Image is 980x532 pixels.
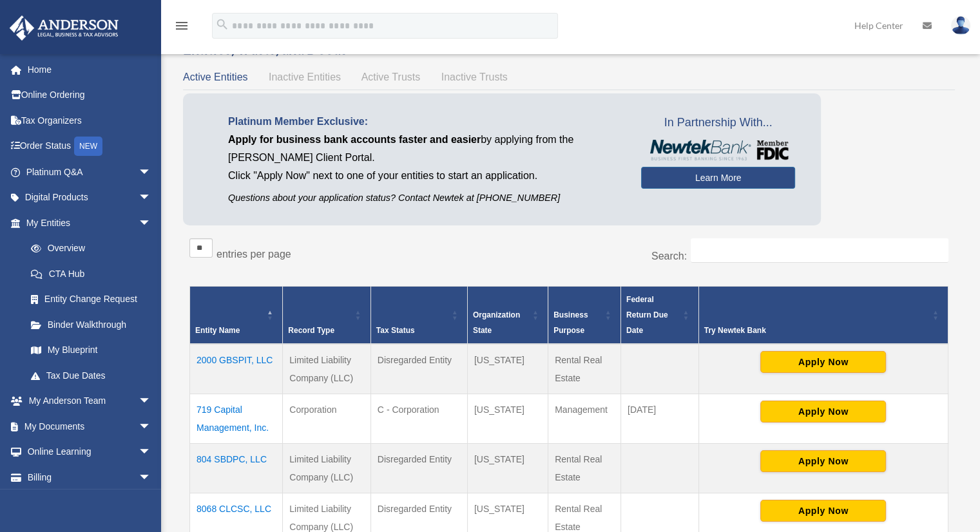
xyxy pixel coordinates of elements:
button: Apply Now [760,500,886,522]
td: [DATE] [620,394,698,443]
a: Online Learningarrow_drop_down [9,439,171,465]
span: Federal Return Due Date [626,295,668,335]
a: Binder Walkthrough [18,312,164,337]
th: Record Type: Activate to sort [283,286,371,344]
a: Billingarrow_drop_down [9,464,171,490]
a: Home [9,57,171,82]
img: User Pic [951,16,970,35]
td: 2000 GBSPIT, LLC [190,344,283,394]
a: Tax Organizers [9,108,171,133]
td: 804 SBDPC, LLC [190,443,283,493]
td: Management [548,394,621,443]
div: Try Newtek Bank [704,323,928,338]
label: Search: [651,251,687,261]
p: Platinum Member Exclusive: [228,113,622,131]
span: Tax Status [376,326,415,335]
a: Online Ordering [9,82,171,108]
p: Questions about your application status? Contact Newtek at [PHONE_NUMBER] [228,190,622,206]
a: CTA Hub [18,261,164,287]
th: Try Newtek Bank : Activate to sort [698,286,948,344]
span: arrow_drop_down [139,210,164,236]
span: arrow_drop_down [139,464,164,491]
th: Business Purpose: Activate to sort [548,286,621,344]
span: Active Trusts [361,71,421,82]
a: Tax Due Dates [18,363,164,388]
span: Record Type [288,326,334,335]
a: My Documentsarrow_drop_down [9,413,171,439]
th: Organization State: Activate to sort [467,286,548,344]
a: menu [174,23,189,33]
button: Apply Now [760,401,886,423]
td: Rental Real Estate [548,344,621,394]
span: arrow_drop_down [139,439,164,466]
a: My Entitiesarrow_drop_down [9,210,164,236]
th: Tax Status: Activate to sort [370,286,467,344]
span: Organization State [473,310,520,335]
a: Overview [18,236,158,261]
span: In Partnership With... [641,113,795,133]
td: Rental Real Estate [548,443,621,493]
button: Apply Now [760,351,886,373]
td: Disregarded Entity [370,344,467,394]
span: Inactive Trusts [441,71,508,82]
a: Learn More [641,167,795,189]
a: Platinum Q&Aarrow_drop_down [9,159,171,185]
i: search [215,17,229,32]
span: arrow_drop_down [139,185,164,211]
a: Digital Productsarrow_drop_down [9,185,171,211]
div: NEW [74,137,102,156]
span: arrow_drop_down [139,388,164,415]
label: entries per page [216,249,291,260]
i: menu [174,18,189,33]
a: Entity Change Request [18,287,164,312]
img: Anderson Advisors Platinum Portal [6,15,122,41]
th: Federal Return Due Date: Activate to sort [620,286,698,344]
td: [US_STATE] [467,443,548,493]
th: Entity Name: Activate to invert sorting [190,286,283,344]
span: Inactive Entities [269,71,341,82]
a: My Blueprint [18,337,164,363]
p: by applying from the [PERSON_NAME] Client Portal. [228,131,622,167]
td: [US_STATE] [467,394,548,443]
span: Active Entities [183,71,247,82]
td: Limited Liability Company (LLC) [283,344,371,394]
td: C - Corporation [370,394,467,443]
span: Entity Name [195,326,240,335]
td: Corporation [283,394,371,443]
span: arrow_drop_down [139,413,164,440]
span: Business Purpose [553,310,588,335]
img: NewtekBankLogoSM.png [648,140,789,160]
td: 719 Capital Management, Inc. [190,394,283,443]
td: Disregarded Entity [370,443,467,493]
p: Click "Apply Now" next to one of your entities to start an application. [228,167,622,185]
td: Limited Liability Company (LLC) [283,443,371,493]
td: [US_STATE] [467,344,548,394]
a: My Anderson Teamarrow_drop_down [9,388,171,414]
span: Apply for business bank accounts faster and easier [228,134,481,145]
a: Order StatusNEW [9,133,171,160]
button: Apply Now [760,450,886,472]
span: arrow_drop_down [139,159,164,185]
